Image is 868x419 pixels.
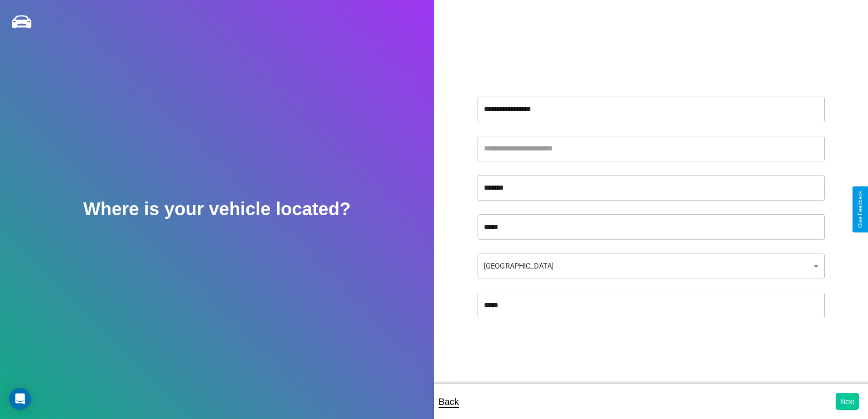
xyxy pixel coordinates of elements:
[478,253,825,279] div: [GEOGRAPHIC_DATA]
[836,393,859,410] button: Next
[857,191,863,228] div: Give Feedback
[83,199,351,219] h2: Where is your vehicle located?
[9,388,31,410] div: Open Intercom Messenger
[439,393,459,410] p: Back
